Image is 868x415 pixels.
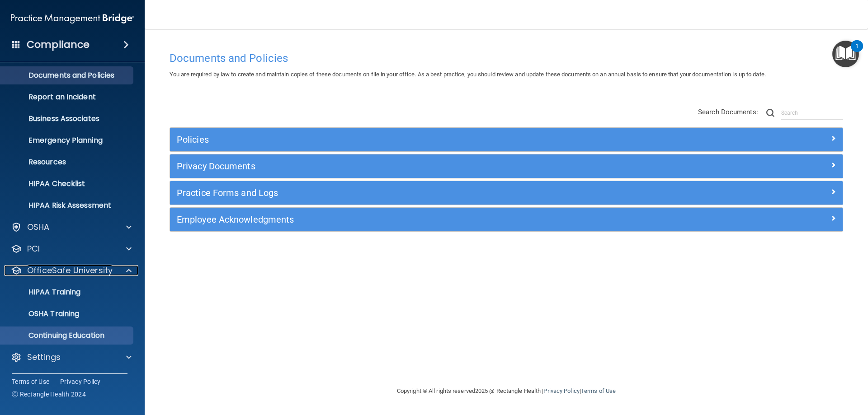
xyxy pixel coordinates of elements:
[27,243,40,254] p: PCI
[177,132,836,147] a: Policies
[177,186,836,200] a: Practice Forms and Logs
[27,38,90,51] h4: Compliance
[341,377,671,406] div: Copyright © All rights reserved 2025 @ Rectangle Health | |
[11,222,132,233] a: OSHA
[6,179,129,188] p: HIPAA Checklist
[12,390,86,399] span: Ⓒ Rectangle Health 2024
[177,212,836,227] a: Employee Acknowledgments
[6,136,129,145] p: Emergency Planning
[6,93,129,102] p: Report an Incident
[177,135,668,145] h5: Policies
[6,71,129,80] p: Documents and Policies
[6,288,80,297] p: HIPAA Training
[27,222,50,233] p: OSHA
[6,158,129,167] p: Resources
[832,41,859,67] button: Open Resource Center, 1 new notification
[6,309,79,318] p: OSHA Training
[27,352,61,363] p: Settings
[170,71,766,78] span: You are required by law to create and maintain copies of these documents on file in your office. ...
[170,52,843,64] h4: Documents and Policies
[6,114,129,123] p: Business Associates
[855,46,859,58] div: 1
[177,159,836,173] a: Privacy Documents
[177,214,668,224] h5: Employee Acknowledgments
[177,161,668,171] h5: Privacy Documents
[12,377,49,386] a: Terms of Use
[11,265,132,276] a: OfficeSafe University
[11,352,132,363] a: Settings
[177,188,668,198] h5: Practice Forms and Logs
[11,9,134,28] img: PMB logo
[6,331,129,340] p: Continuing Education
[781,106,843,120] input: Search
[11,243,132,254] a: PCI
[6,201,129,210] p: HIPAA Risk Assessment
[543,387,579,394] a: Privacy Policy
[60,377,101,386] a: Privacy Policy
[27,265,113,276] p: OfficeSafe University
[698,108,758,116] span: Search Documents:
[581,387,616,394] a: Terms of Use
[766,109,774,117] img: ic-search.3b580494.png
[712,351,857,387] iframe: Drift Widget Chat Controller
